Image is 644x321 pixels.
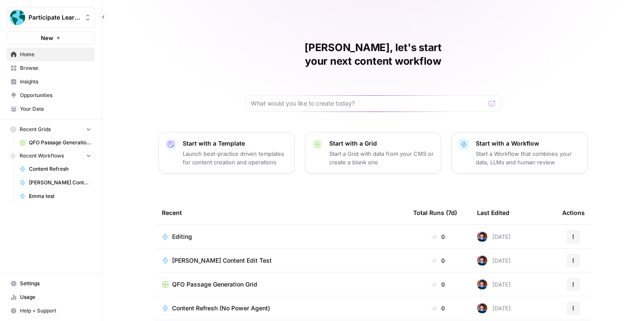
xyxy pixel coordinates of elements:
[162,280,400,289] a: QFO Passage Generation Grid
[7,32,95,44] button: New
[476,139,581,148] p: Start with a Workflow
[413,232,463,241] div: 0
[7,277,95,290] a: Settings
[413,201,457,224] div: Total Runs (7d)
[245,41,501,68] h1: [PERSON_NAME], let's start your next content workflow
[7,89,95,102] a: Opportunities
[20,152,64,160] span: Recent Workflows
[172,232,192,241] span: Editing
[477,232,487,242] img: d1s4gsy8a4mul096yvnrslvas6mb
[29,13,80,22] span: Participate Learning
[251,99,485,108] input: What would you like to create today?
[413,256,463,265] div: 0
[7,61,95,75] a: Browse
[16,162,95,176] a: Content Refresh
[16,189,95,203] a: Emma test
[172,304,270,312] span: Content Refresh (No Power Agent)
[477,279,487,289] img: d1s4gsy8a4mul096yvnrslvas6mb
[476,149,581,166] p: Start a Workflow that combines your data, LLMs and human review
[562,201,585,224] div: Actions
[7,149,95,162] button: Recent Workflows
[477,303,511,313] div: [DATE]
[7,7,95,28] button: Workspace: Participate Learning
[477,201,509,224] div: Last Edited
[7,123,95,136] button: Recent Grids
[305,132,441,174] button: Start with a GridStart a Grid with data from your CMS or create a blank one
[7,304,95,318] button: Help + Support
[20,126,51,133] span: Recent Grids
[29,139,91,146] span: QFO Passage Generation Grid
[329,149,434,166] p: Start a Grid with data from your CMS or create a blank one
[172,256,272,265] span: [PERSON_NAME] Content Edit Test
[329,139,434,148] p: Start with a Grid
[158,132,295,174] button: Start with a TemplateLaunch best-practice driven templates for content creation and operations
[7,290,95,304] a: Usage
[413,304,463,312] div: 0
[20,307,91,315] span: Help + Support
[477,255,511,266] div: [DATE]
[20,64,91,72] span: Browse
[162,201,400,224] div: Recent
[29,179,91,186] span: [PERSON_NAME] Content Edit Test
[172,280,257,289] span: QFO Passage Generation Grid
[20,78,91,86] span: Insights
[41,34,53,42] span: New
[477,232,511,242] div: [DATE]
[20,280,91,287] span: Settings
[29,165,91,173] span: Content Refresh
[477,279,511,289] div: [DATE]
[183,149,287,166] p: Launch best-practice driven templates for content creation and operations
[162,256,400,265] a: [PERSON_NAME] Content Edit Test
[20,293,91,301] span: Usage
[183,139,287,148] p: Start with a Template
[162,232,400,241] a: Editing
[20,51,91,58] span: Home
[477,303,487,313] img: d1s4gsy8a4mul096yvnrslvas6mb
[16,176,95,189] a: [PERSON_NAME] Content Edit Test
[451,132,588,174] button: Start with a WorkflowStart a Workflow that combines your data, LLMs and human review
[162,304,400,312] a: Content Refresh (No Power Agent)
[20,105,91,113] span: Your Data
[20,92,91,99] span: Opportunities
[7,75,95,89] a: Insights
[413,280,463,289] div: 0
[10,10,25,25] img: Participate Learning Logo
[29,192,91,200] span: Emma test
[477,255,487,266] img: d1s4gsy8a4mul096yvnrslvas6mb
[7,102,95,116] a: Your Data
[16,136,95,149] a: QFO Passage Generation Grid
[7,48,95,61] a: Home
